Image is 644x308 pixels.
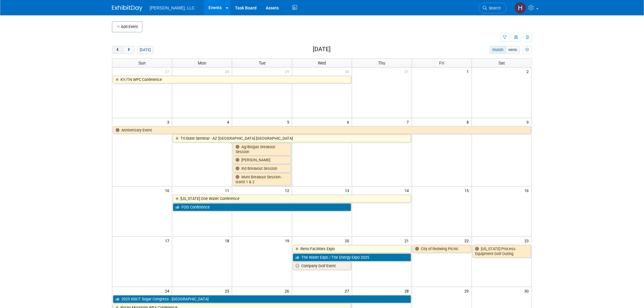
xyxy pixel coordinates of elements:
a: Company Golf Event [293,262,351,270]
img: Hannah Mulholland [515,2,526,14]
span: Sun [138,61,146,65]
a: Ag/Biogas breakout Session [233,143,291,156]
a: Ind Breakout Session [233,165,291,173]
span: 20 [344,237,352,244]
span: 19 [284,237,292,244]
a: [US_STATE] One Water Conference [173,195,411,203]
span: 1 [466,68,472,75]
span: Mon [198,61,206,65]
button: month [490,46,506,54]
span: 23 [524,237,532,244]
span: 14 [404,187,412,194]
span: [PERSON_NAME], LLC [150,5,195,10]
h2: [DATE] [313,46,331,53]
span: 31 [404,68,412,75]
span: 28 [404,287,412,295]
span: 15 [464,187,472,194]
a: [PERSON_NAME] [233,156,291,164]
span: 13 [344,187,352,194]
i: Personalize Calendar [525,48,529,52]
button: Add Event [112,21,142,32]
button: [DATE] [137,46,153,54]
span: 22 [464,237,472,244]
span: Sat [499,61,505,65]
span: 25 [224,287,232,295]
a: Search [479,3,507,13]
span: 18 [224,237,232,244]
a: City of Redwing Picnic [413,245,471,253]
span: Wed [318,61,326,65]
span: 7 [406,118,412,126]
a: KY/TN WPC Conference [113,76,351,84]
span: 16 [524,187,532,194]
span: 5 [286,118,292,126]
span: Search [487,6,501,10]
span: 26 [284,287,292,295]
button: next [123,46,134,54]
span: Tue [259,61,265,65]
button: prev [112,46,123,54]
span: Thu [378,61,386,65]
span: 11 [224,187,232,194]
img: ExhibitDay [112,5,142,11]
span: 29 [464,287,472,295]
span: 28 [224,68,232,75]
span: 30 [344,68,352,75]
span: 6 [346,118,352,126]
a: FOG Conference [173,203,351,211]
span: 3 [166,118,172,126]
span: 27 [164,68,172,75]
a: Anniversary Event [113,126,531,134]
span: 29 [284,68,292,75]
a: Muni Breakout Session - Isanti 1 & 2 [233,173,291,186]
button: myCustomButton [523,46,532,54]
span: 21 [404,237,412,244]
span: 4 [226,118,232,126]
span: 9 [526,118,532,126]
span: 30 [524,287,532,295]
span: 12 [284,187,292,194]
a: The Water Expo / The Energy Expo 2025 [293,254,411,261]
a: Tri-State Seminar - AZ [GEOGRAPHIC_DATA] [GEOGRAPHIC_DATA] [173,135,411,142]
span: 17 [164,237,172,244]
button: week [506,46,520,54]
a: [US_STATE] Process Equipment Golf Outing [473,245,531,257]
span: 8 [466,118,472,126]
a: 2025 ISSCT Sugar Congress - [GEOGRAPHIC_DATA] [113,295,411,303]
a: Reno Facilities Expo [293,245,411,253]
span: 2 [526,68,532,75]
span: Fri [439,61,444,65]
span: 27 [344,287,352,295]
span: 24 [164,287,172,295]
span: 10 [164,187,172,194]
